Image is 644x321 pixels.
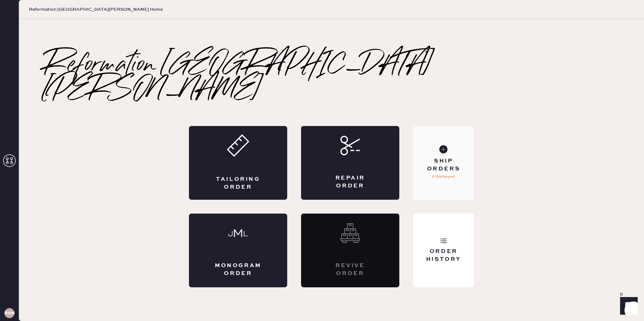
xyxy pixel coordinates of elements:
div: Repair Order [326,174,374,190]
div: Revive order [326,262,374,278]
div: Order History [418,248,469,263]
div: Ship Orders [418,157,469,173]
div: Interested? Contact us at care@hemster.co [301,214,399,287]
div: Tailoring Order [214,175,262,191]
iframe: Front Chat [614,293,641,320]
h3: RSMA [4,311,14,315]
div: Monogram Order [214,262,262,278]
span: Reformation [GEOGRAPHIC_DATA][PERSON_NAME] Home [29,6,163,13]
h2: Reformation [GEOGRAPHIC_DATA][PERSON_NAME] [44,53,619,103]
p: 2 Unshipped [432,173,455,181]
